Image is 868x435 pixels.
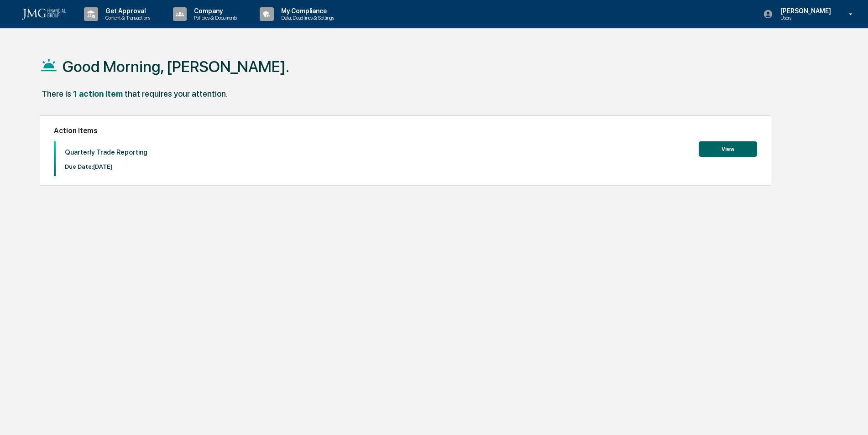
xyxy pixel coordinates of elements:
div: There is [42,89,71,98]
div: that requires your attention. [125,89,228,98]
a: View [699,144,757,153]
p: Users [773,15,836,21]
div: 1 action item [73,89,123,98]
h2: Action Items [54,126,757,135]
p: Quarterly Trade Reporting [65,148,147,156]
button: View [699,141,757,157]
img: logo [22,9,66,20]
p: [PERSON_NAME] [773,7,836,15]
p: Content & Transactions [98,15,155,21]
p: Get Approval [98,7,155,15]
p: My Compliance [274,7,339,15]
p: Data, Deadlines & Settings [274,15,339,21]
p: Company [187,7,241,15]
p: Due Date: [DATE] [65,163,147,170]
h1: Good Morning, [PERSON_NAME]. [63,57,289,76]
p: Policies & Documents [187,15,241,21]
